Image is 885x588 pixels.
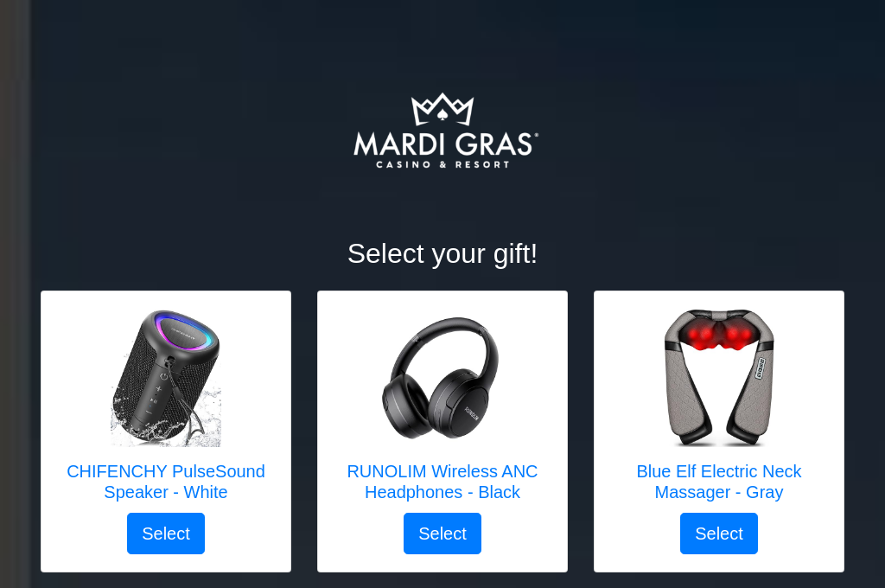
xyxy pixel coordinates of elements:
[41,237,844,270] h2: Select your gift!
[289,43,596,216] img: Logo
[335,461,550,502] h5: RUNOLIM Wireless ANC Headphones - Black
[335,309,550,513] a: RUNOLIM Wireless ANC Headphones - Black RUNOLIM Wireless ANC Headphones - Black
[97,309,235,447] img: CHIFENCHY PulseSound Speaker - White
[612,309,826,513] a: Blue Elf Electric Neck Massager - Gray Blue Elf Electric Neck Massager - Gray
[373,309,512,447] img: RUNOLIM Wireless ANC Headphones - Black
[650,309,788,447] img: Blue Elf Electric Neck Massager - Gray
[612,461,826,502] h5: Blue Elf Electric Neck Massager - Gray
[680,513,758,554] button: Select
[59,309,273,513] a: CHIFENCHY PulseSound Speaker - White CHIFENCHY PulseSound Speaker - White
[404,513,481,554] button: Select
[127,513,205,554] button: Select
[59,461,273,502] h5: CHIFENCHY PulseSound Speaker - White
